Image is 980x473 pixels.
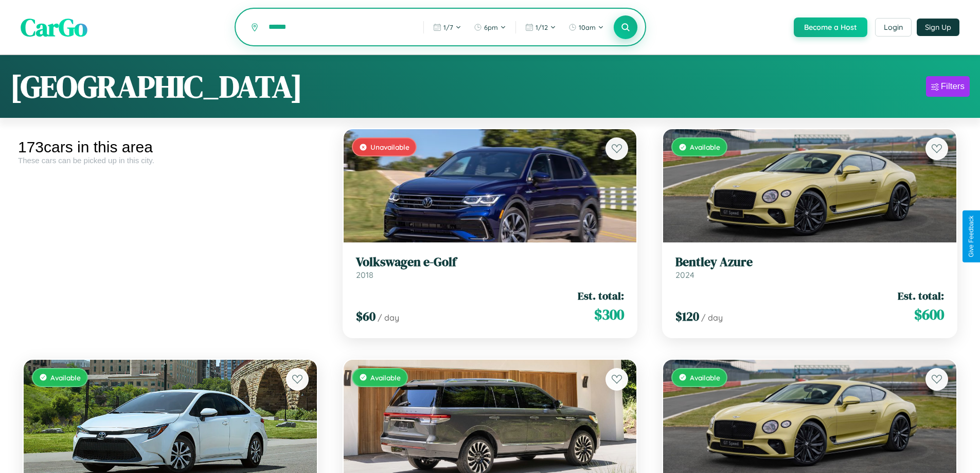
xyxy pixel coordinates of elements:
button: Sign Up [917,19,959,36]
span: / day [701,312,723,323]
button: 1/7 [428,19,467,36]
button: 10am [563,19,609,36]
span: 2018 [356,270,373,280]
h3: Volkswagen e-Golf [356,255,625,270]
span: CarGo [21,10,87,44]
span: 2024 [675,270,694,280]
button: Login [875,18,912,37]
span: 1 / 7 [443,23,453,31]
button: Filters [926,76,970,97]
a: Bentley Azure2024 [675,255,944,280]
span: / day [378,312,399,323]
span: $ 60 [356,308,376,325]
div: These cars can be picked up in this city. [18,156,323,165]
button: 6pm [469,19,511,36]
h3: Bentley Azure [675,255,944,270]
span: Unavailable [370,143,409,151]
span: Available [370,373,401,382]
div: 173 cars in this area [18,138,323,156]
span: Est. total: [578,288,624,303]
span: $ 300 [594,304,624,325]
h1: [GEOGRAPHIC_DATA] [10,65,302,108]
span: Available [690,143,720,151]
span: $ 120 [675,308,699,325]
span: $ 600 [914,304,944,325]
span: 1 / 12 [536,23,548,31]
span: 6pm [484,23,498,31]
span: 10am [579,23,596,31]
span: Est. total: [898,288,944,303]
button: Become a Host [794,17,867,37]
span: Available [50,373,81,382]
button: 1/12 [520,19,561,36]
div: Give Feedback [968,216,975,257]
span: Available [690,373,720,382]
a: Volkswagen e-Golf2018 [356,255,625,280]
div: Filters [941,81,965,92]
